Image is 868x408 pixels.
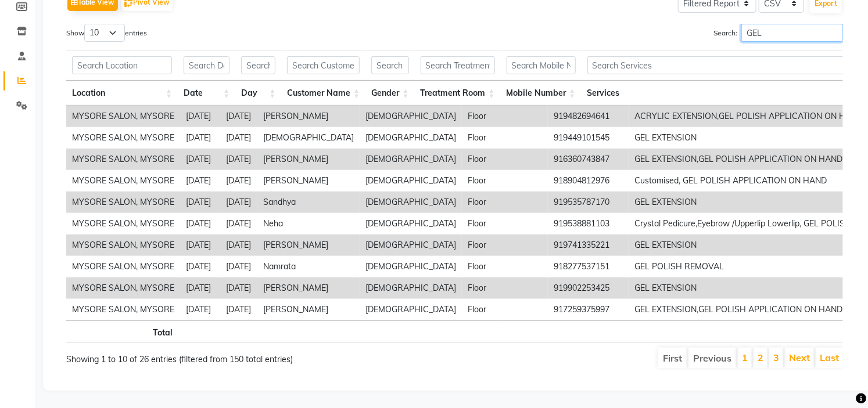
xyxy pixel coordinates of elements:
td: Floor [462,277,548,299]
a: 2 [758,352,763,363]
td: [DATE] [180,234,220,256]
input: Search Date [184,56,229,74]
td: 919741335221 [548,234,629,256]
th: Gender: activate to sort column ascending [365,81,414,106]
td: [DEMOGRAPHIC_DATA] [360,170,462,192]
select: Showentries [84,24,125,42]
td: MYSORE SALON, MYSORE [66,277,180,299]
td: Floor [462,234,548,256]
td: MYSORE SALON, MYSORE [66,192,180,213]
th: Day: activate to sort column ascending [235,81,281,106]
td: Neha [257,213,360,234]
td: Floor [462,127,548,149]
label: Show entries [66,24,147,42]
td: [DEMOGRAPHIC_DATA] [360,192,462,213]
td: [PERSON_NAME] [257,277,360,299]
input: Search Gender [371,56,408,74]
td: [PERSON_NAME] [257,299,360,320]
input: Search Mobile Number [507,56,576,74]
label: Search: [713,24,843,42]
td: 919902253425 [548,277,629,299]
td: 919449101545 [548,127,629,149]
td: MYSORE SALON, MYSORE [66,170,180,192]
td: [DATE] [180,213,220,234]
input: Search Day [241,56,275,74]
td: 918277537151 [548,256,629,277]
td: MYSORE SALON, MYSORE [66,149,180,170]
th: Treatment Room: activate to sort column ascending [415,81,501,106]
th: Mobile Number: activate to sort column ascending [501,81,582,106]
td: MYSORE SALON, MYSORE [66,127,180,149]
td: MYSORE SALON, MYSORE [66,106,180,127]
td: [DATE] [180,149,220,170]
td: [DATE] [180,277,220,299]
td: Floor [462,106,548,127]
td: [DEMOGRAPHIC_DATA] [360,149,462,170]
td: [DEMOGRAPHIC_DATA] [360,127,462,149]
td: MYSORE SALON, MYSORE [66,299,180,320]
td: Namrata [257,256,360,277]
td: [DATE] [180,256,220,277]
td: [DATE] [180,192,220,213]
td: Floor [462,192,548,213]
td: [DATE] [180,127,220,149]
td: [DEMOGRAPHIC_DATA] [360,106,462,127]
td: [DATE] [220,277,257,299]
td: Floor [462,170,548,192]
td: [PERSON_NAME] [257,170,360,192]
td: [DEMOGRAPHIC_DATA] [360,213,462,234]
td: 917259375997 [548,299,629,320]
td: 919538881103 [548,213,629,234]
td: [DATE] [220,170,257,192]
td: [DATE] [220,127,257,149]
td: [DEMOGRAPHIC_DATA] [257,127,360,149]
td: [PERSON_NAME] [257,106,360,127]
td: 916360743847 [548,149,629,170]
a: Last [820,352,839,363]
td: [DATE] [220,256,257,277]
td: Floor [462,299,548,320]
td: [DEMOGRAPHIC_DATA] [360,234,462,256]
input: Search Location [72,56,172,74]
td: [DATE] [220,299,257,320]
td: [DATE] [180,170,220,192]
td: Floor [462,256,548,277]
th: Total [66,320,178,343]
td: MYSORE SALON, MYSORE [66,213,180,234]
td: [DATE] [220,149,257,170]
td: [DATE] [180,106,220,127]
div: Showing 1 to 10 of 26 entries (filtered from 150 total entries) [66,346,380,366]
td: [DATE] [220,192,257,213]
td: 919535787170 [548,192,629,213]
td: Floor [462,149,548,170]
td: MYSORE SALON, MYSORE [66,256,180,277]
th: Customer Name: activate to sort column ascending [281,81,365,106]
input: Search Treatment Room [421,56,495,74]
td: MYSORE SALON, MYSORE [66,234,180,256]
td: [DATE] [220,106,257,127]
th: Location: activate to sort column ascending [66,81,178,106]
input: Search Customer Name [287,56,360,74]
td: [DATE] [220,213,257,234]
td: [DEMOGRAPHIC_DATA] [360,277,462,299]
td: Floor [462,213,548,234]
input: Search: [741,24,843,42]
td: [DEMOGRAPHIC_DATA] [360,299,462,320]
td: 918904812976 [548,170,629,192]
td: 919482694641 [548,106,629,127]
td: Sandhya [257,192,360,213]
td: [DATE] [220,234,257,256]
a: Next [789,352,810,363]
td: [DEMOGRAPHIC_DATA] [360,256,462,277]
th: Date: activate to sort column ascending [178,81,235,106]
td: [PERSON_NAME] [257,234,360,256]
a: 3 [773,352,779,363]
td: [DATE] [180,299,220,320]
a: 1 [742,352,748,363]
td: [PERSON_NAME] [257,149,360,170]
